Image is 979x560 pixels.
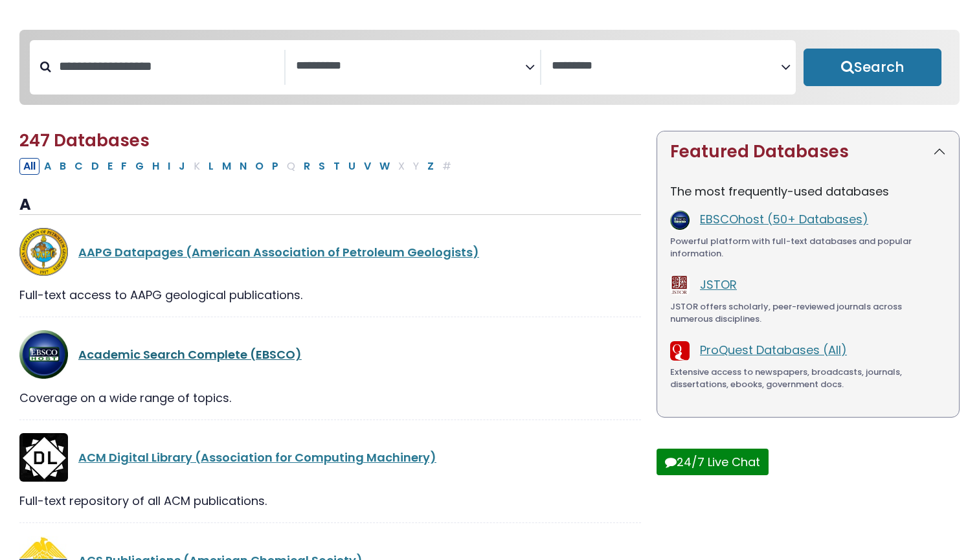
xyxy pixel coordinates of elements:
button: Filter Results B [56,158,70,175]
button: All [19,158,39,175]
textarea: Search [296,60,525,73]
div: Coverage on a wide range of topics. [19,389,641,407]
button: Filter Results Z [423,158,438,175]
h3: A [19,196,641,215]
button: Filter Results M [218,158,235,175]
button: Filter Results O [251,158,267,175]
button: Filter Results D [87,158,103,175]
a: ACM Digital Library (Association for Computing Machinery) [78,449,436,465]
button: Filter Results E [104,158,117,175]
div: JSTOR offers scholarly, peer-reviewed journals across numerous disciplines. [670,300,946,326]
button: Filter Results N [236,158,251,175]
a: EBSCOhost (50+ Databases) [700,211,868,227]
button: Filter Results A [40,158,55,175]
button: Filter Results U [344,158,359,175]
button: Filter Results C [71,158,87,175]
button: Submit for Search Results [804,49,941,86]
textarea: Search [552,60,781,73]
a: JSTOR [700,276,737,293]
button: Filter Results S [315,158,329,175]
button: Filter Results J [175,158,189,175]
button: Filter Results W [376,158,394,175]
nav: Search filters [19,30,960,105]
span: 247 Databases [19,129,150,152]
div: Full-text repository of all ACM publications. [19,492,641,510]
button: Filter Results T [330,158,344,175]
div: Full-text access to AAPG geological publications. [19,286,641,304]
button: Filter Results I [164,158,174,175]
div: Alpha-list to filter by first letter of database name [19,157,456,174]
a: AAPG Datapages (American Association of Petroleum Geologists) [78,244,479,260]
button: 24/7 Live Chat [657,449,769,475]
button: Filter Results V [360,158,375,175]
button: Filter Results H [148,158,163,175]
button: Filter Results F [117,158,131,175]
a: ProQuest Databases (All) [700,342,847,358]
button: Filter Results P [268,158,282,175]
button: Filter Results R [300,158,314,175]
button: Filter Results G [131,158,148,175]
button: Featured Databases [657,131,959,172]
a: Academic Search Complete (EBSCO) [78,346,302,363]
div: Extensive access to newspapers, broadcasts, journals, dissertations, ebooks, government docs. [670,366,946,391]
button: Filter Results L [205,158,218,175]
p: The most frequently-used databases [670,183,946,200]
input: Search database by title or keyword [51,56,284,77]
div: Powerful platform with full-text databases and popular information. [670,235,946,260]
